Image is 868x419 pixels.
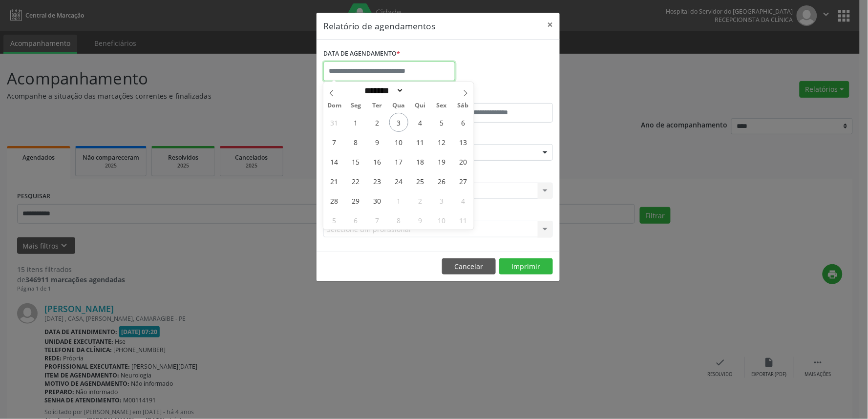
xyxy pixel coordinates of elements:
span: Outubro 2, 2025 [411,191,430,210]
span: Setembro 21, 2025 [325,171,344,190]
span: Outubro 9, 2025 [411,210,430,230]
span: Dom [323,103,345,109]
span: Setembro 17, 2025 [389,152,408,171]
span: Setembro 30, 2025 [368,191,387,210]
span: Setembro 3, 2025 [389,113,408,132]
span: Setembro 5, 2025 [432,113,451,132]
select: Month [361,85,404,96]
span: Outubro 10, 2025 [432,210,451,230]
span: Setembro 16, 2025 [368,152,387,171]
span: Outubro 3, 2025 [432,191,451,210]
span: Setembro 29, 2025 [346,191,365,210]
label: ATÉ [441,88,553,103]
span: Outubro 6, 2025 [346,210,365,230]
span: Outubro 8, 2025 [389,210,408,230]
span: Ter [366,103,388,109]
span: Setembro 28, 2025 [325,191,344,210]
span: Outubro 11, 2025 [454,210,473,230]
span: Setembro 14, 2025 [325,152,344,171]
button: Close [540,13,560,37]
span: Outubro 7, 2025 [368,210,387,230]
h5: Relatório de agendamentos [323,20,435,32]
span: Setembro 12, 2025 [432,132,451,151]
span: Seg [345,103,366,109]
span: Setembro 22, 2025 [346,171,365,190]
span: Qua [388,103,409,109]
input: Year [404,85,436,96]
span: Agosto 31, 2025 [325,113,344,132]
span: Setembro 6, 2025 [454,113,473,132]
span: Setembro 8, 2025 [346,132,365,151]
button: Imprimir [499,258,553,275]
span: Setembro 18, 2025 [411,152,430,171]
span: Setembro 10, 2025 [389,132,408,151]
span: Outubro 1, 2025 [389,191,408,210]
span: Setembro 7, 2025 [325,132,344,151]
span: Sáb [452,103,474,109]
span: Setembro 24, 2025 [389,171,408,190]
span: Setembro 2, 2025 [368,113,387,132]
span: Outubro 5, 2025 [325,210,344,230]
span: Sex [431,103,452,109]
span: Setembro 20, 2025 [454,152,473,171]
span: Setembro 19, 2025 [432,152,451,171]
label: DATA DE AGENDAMENTO [323,46,400,62]
span: Setembro 27, 2025 [454,171,473,190]
button: Cancelar [442,258,496,275]
span: Setembro 4, 2025 [411,113,430,132]
span: Setembro 15, 2025 [346,152,365,171]
span: Setembro 23, 2025 [368,171,387,190]
span: Outubro 4, 2025 [454,191,473,210]
span: Setembro 11, 2025 [411,132,430,151]
span: Setembro 13, 2025 [454,132,473,151]
span: Setembro 9, 2025 [368,132,387,151]
span: Setembro 26, 2025 [432,171,451,190]
span: Setembro 25, 2025 [411,171,430,190]
span: Qui [409,103,431,109]
span: Setembro 1, 2025 [346,113,365,132]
